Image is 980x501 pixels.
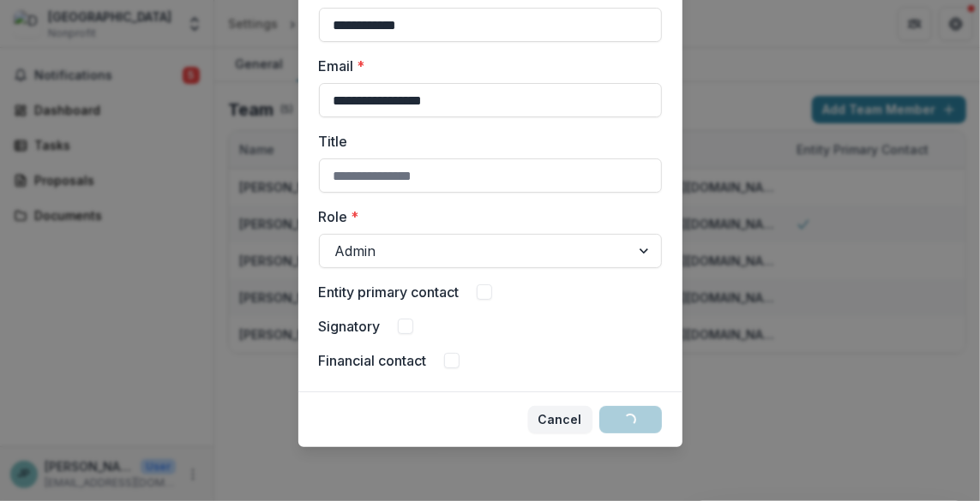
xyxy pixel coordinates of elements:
label: Role [319,206,652,227]
button: Cancel [528,406,592,433]
label: Entity primary contact [319,282,460,302]
label: Signatory [319,316,381,337]
label: Email [319,56,652,76]
label: Title [319,131,652,152]
label: Financial contact [319,350,427,371]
